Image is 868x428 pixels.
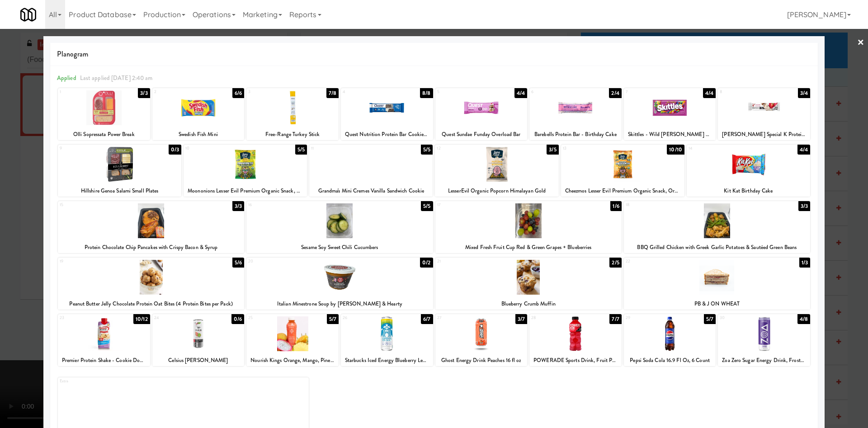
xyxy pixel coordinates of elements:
[703,88,716,98] div: 4/4
[797,145,810,155] div: 4/4
[327,314,339,324] div: 5/7
[246,129,339,140] div: Free-Range Turkey Stick
[531,355,620,366] div: POWERADE Sports Drink, Fruit Punch, 20 fl oz
[797,314,810,324] div: 4/8
[421,145,433,155] div: 5/5
[152,88,245,140] div: 26/6Swedish Fish Mini
[60,258,151,265] div: 19
[133,314,150,324] div: 10/12
[57,47,811,61] span: Planogram
[609,314,621,324] div: 7/7
[718,314,810,366] div: 304/8Zoa Zero Sugar Energy Drink, Frosted Grape
[57,74,76,82] span: Applied
[295,145,307,155] div: 5/5
[246,355,339,366] div: Nourish Kings Orange, Mango, Pineapple, Dragon Fruit-Sea [PERSON_NAME]
[58,314,150,366] div: 2310/12Premier Protein Shake - Cookie Dough 11 oz.
[60,201,151,209] div: 15
[515,314,527,324] div: 3/7
[435,258,622,310] div: 212/5Blueberry Crumb Muffin
[687,145,810,197] div: 144/4Kit Kat Birthday Cake
[625,242,809,253] div: BBQ Grilled Chicken with Greek Garlic Potatoes & Sautéed Green Beans
[248,314,292,322] div: 25
[625,129,715,140] div: Skittles - Wild [PERSON_NAME] 2.17 oz bag
[248,242,431,253] div: Sesame Soy Sweet Chili Cucumbers
[435,298,622,310] div: Blueberry Crumb Muffin
[609,88,621,98] div: 2/4
[152,129,245,140] div: Swedish Fish Mini
[435,242,622,253] div: Mixed Fresh Fruit Cup Red & Green Grapes + Blueberries
[437,145,497,152] div: 12
[154,129,243,140] div: Swedish Fish Mini
[719,129,809,140] div: [PERSON_NAME] Special K Protein IRF13 Bars, Meal Replacement, Protein Snacks, Strawberry
[435,129,528,140] div: Quest Sundae Funday Overload Bar
[531,129,620,140] div: Barebells Protein Bar - Birthday Cake
[59,242,243,253] div: Protein Chocolate Chip Pancakes with Crispy Bacon & Syrup
[436,185,557,197] div: LesserEvil Organic Popcorn Himalayan Gold
[720,314,764,322] div: 30
[798,88,810,98] div: 3/4
[326,88,339,98] div: 7/8
[718,129,810,140] div: [PERSON_NAME] Special K Protein IRF13 Bars, Meal Replacement, Protein Snacks, Strawberry
[689,145,749,152] div: 14
[420,88,433,98] div: 8/8
[688,185,809,197] div: Kit Kat Birthday Cake
[562,185,683,197] div: Cheezmos Lesser Evil Premium Organic Snack, Organic Avocado
[687,185,810,197] div: Kit Kat Birthday Cake
[58,185,181,197] div: Hillshire Genoa Salami Small Plates
[529,129,622,140] div: Barebells Protein Bar - Birthday Cake
[154,355,243,366] div: Celsius [PERSON_NAME]
[59,355,149,366] div: Premier Protein Shake - Cookie Dough 11 oz.
[58,242,244,253] div: Protein Chocolate Chip Pancakes with Crispy Bacon & Syrup
[435,355,528,366] div: Ghost Energy Drink Peaches 16 fl oz
[624,258,810,310] div: 221/3PB & J ON WHEAT
[341,355,433,366] div: Starbucks Iced Energy Blueberry Lemonade 12 fl oz Can
[154,314,198,322] div: 24
[718,88,810,140] div: 83/4[PERSON_NAME] Special K Protein IRF13 Bars, Meal Replacement, Protein Snacks, Strawberry
[246,242,433,253] div: Sesame Soy Sweet Chili Cucumbers
[437,298,620,310] div: Blueberry Crumb Muffin
[718,355,810,366] div: Zoa Zero Sugar Energy Drink, Frosted Grape
[58,129,150,140] div: Olli Sopressata Power Break
[248,129,337,140] div: Free-Range Turkey Stick
[246,298,433,310] div: Italian Minestrone Soup by [PERSON_NAME] & Hearty
[437,314,481,322] div: 27
[184,145,307,197] div: 105/5Moononions Lesser Evil Premium Organic Snack, Organic Avocado
[232,201,244,211] div: 3/3
[437,258,528,265] div: 21
[531,314,576,322] div: 28
[185,145,245,152] div: 10
[248,88,292,96] div: 3
[435,201,622,253] div: 171/6Mixed Fresh Fruit Cup Red & Green Grapes + Blueberries
[58,201,244,253] div: 153/3Protein Chocolate Chip Pancakes with Crispy Bacon & Syrup
[609,258,621,268] div: 2/5
[435,185,558,197] div: LesserEvil Organic Popcorn Himalayan Gold
[624,201,810,253] div: 183/3BBQ Grilled Chicken with Greek Garlic Potatoes & Sautéed Green Beans
[58,298,244,310] div: Peanut Butter Jelly Chocolate Protein Oat Bites (4 Protein Bites per Pack)
[529,314,622,366] div: 287/7POWERADE Sports Drink, Fruit Punch, 20 fl oz
[341,88,433,140] div: 48/8Quest Nutrition Protein Bar Cookies and Cream, 1.83 OZ
[624,88,716,140] div: 74/4Skittles - Wild [PERSON_NAME] 2.17 oz bag
[59,129,149,140] div: Olli Sopressata Power Break
[152,355,245,366] div: Celsius [PERSON_NAME]
[246,201,433,253] div: 165/5Sesame Soy Sweet Chili Cucumbers
[58,88,150,140] div: 13/3Olli Sopressata Power Break
[561,145,684,197] div: 1310/10Cheezmos Lesser Evil Premium Organic Snack, Organic Avocado
[719,355,809,366] div: Zoa Zero Sugar Energy Drink, Frosted Grape
[138,88,150,98] div: 3/3
[529,355,622,366] div: POWERADE Sports Drink, Fruit Punch, 20 fl oz
[342,129,432,140] div: Quest Nutrition Protein Bar Cookies and Cream, 1.83 OZ
[248,201,340,209] div: 16
[341,314,433,366] div: 266/7Starbucks Iced Energy Blueberry Lemonade 12 fl oz Can
[626,88,670,96] div: 7
[531,88,576,96] div: 6
[514,88,527,98] div: 4/4
[60,88,104,96] div: 1
[232,258,244,268] div: 5/6
[529,88,622,140] div: 62/4Barebells Protein Bar - Birthday Cake
[437,88,481,96] div: 5
[154,88,198,96] div: 2
[309,145,433,197] div: 115/5Grandma's Mini Cremes Vanilla Sandwich Cookie
[437,129,526,140] div: Quest Sundae Funday Overload Bar
[437,201,528,209] div: 17
[624,355,716,366] div: Pepsi Soda Cola 16.9 Fl Oz, 6 Count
